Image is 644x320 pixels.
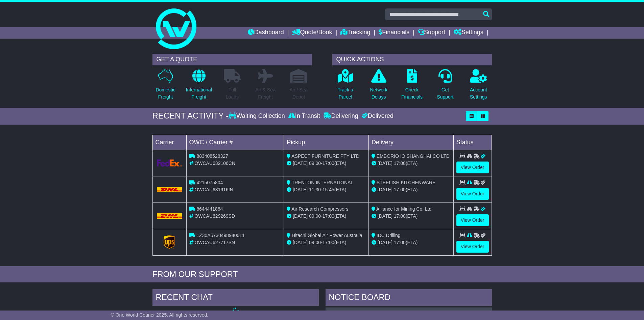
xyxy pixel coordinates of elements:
[292,27,332,39] a: Quote/Book
[194,161,235,166] span: OWCAU632106CN
[436,69,454,104] a: GetSupport
[456,241,489,253] a: View Order
[378,161,392,166] span: [DATE]
[456,188,489,200] a: View Order
[456,214,489,226] a: View Order
[194,213,235,219] span: OWCAU629269SD
[323,213,334,219] span: 17:00
[372,213,451,220] div: (ETA)
[287,112,322,120] div: In Transit
[394,213,406,219] span: 17:00
[437,86,453,101] p: Get Support
[287,239,366,246] div: - (ETA)
[368,135,453,150] td: Delivery
[293,213,308,219] span: [DATE]
[454,27,483,39] a: Settings
[152,111,229,121] div: RECENT ACTIVITY -
[470,69,487,104] a: AccountSettings
[196,233,244,238] span: 1Z30A5730498940011
[194,240,235,245] span: OWCAU627717SN
[372,160,451,167] div: (ETA)
[186,69,212,104] a: InternationalFreight
[194,187,233,192] span: OWCAU631916IN
[196,206,223,212] span: 8644441864
[309,213,321,219] span: 09:00
[378,187,392,192] span: [DATE]
[370,86,387,101] p: Network Delays
[338,86,353,101] p: Track a Parcel
[379,27,409,39] a: Financials
[369,69,387,104] a: NetworkDelays
[186,86,212,101] p: International Freight
[337,69,354,104] a: Track aParcel
[309,161,321,166] span: 09:00
[291,153,359,159] span: ASPECT FURNITURE PTY LTD
[377,180,436,185] span: STEELISH KITCHENWARE
[152,289,319,307] div: RECENT CHAT
[152,135,186,150] td: Carrier
[401,86,423,101] p: Check Financials
[229,112,286,120] div: Waiting Collection
[196,180,223,185] span: 4215075804
[293,161,308,166] span: [DATE]
[360,112,393,120] div: Delivered
[224,86,241,101] p: Full Loads
[394,240,406,245] span: 17:00
[256,86,276,101] p: Air & Sea Freight
[292,180,353,185] span: TRENTON INTERNATIONAL
[196,153,228,159] span: 883408528327
[453,135,492,150] td: Status
[378,213,392,219] span: [DATE]
[372,186,451,193] div: (ETA)
[340,27,370,39] a: Tracking
[401,69,423,104] a: CheckFinancials
[293,187,308,192] span: [DATE]
[152,270,492,279] div: FROM OUR SUPPORT
[186,135,284,150] td: OWC / Carrier #
[377,233,401,238] span: IDC Drilling
[284,135,369,150] td: Pickup
[309,187,321,192] span: 11:30
[164,235,175,249] img: GetCarrierServiceLogo
[111,312,209,318] span: © One World Courier 2025. All rights reserved.
[372,239,451,246] div: (ETA)
[287,160,366,167] div: - (ETA)
[309,240,321,245] span: 09:00
[292,233,362,238] span: Hitachi Global Air Power Australia
[394,161,406,166] span: 17:00
[323,240,334,245] span: 17:00
[248,27,284,39] a: Dashboard
[326,289,492,307] div: NOTICE BOARD
[376,206,431,212] span: Alliance for Mining Co. Ltd
[290,86,308,101] p: Air / Sea Depot
[287,213,366,220] div: - (ETA)
[157,187,182,192] img: DHL.png
[156,86,175,101] p: Domestic Freight
[157,213,182,219] img: DHL.png
[377,153,450,159] span: EMBORIO IO SHANGHAI CO LTD
[470,86,487,101] p: Account Settings
[152,54,312,65] div: GET A QUOTE
[291,206,348,212] span: Air Research Compressors
[332,54,492,65] div: QUICK ACTIONS
[157,159,182,167] img: GetCarrierServiceLogo
[287,186,366,193] div: - (ETA)
[394,187,406,192] span: 17:00
[456,162,489,173] a: View Order
[323,161,334,166] span: 17:00
[155,69,175,104] a: DomesticFreight
[323,187,334,192] span: 15:45
[378,240,392,245] span: [DATE]
[293,240,308,245] span: [DATE]
[418,27,445,39] a: Support
[322,112,360,120] div: Delivering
